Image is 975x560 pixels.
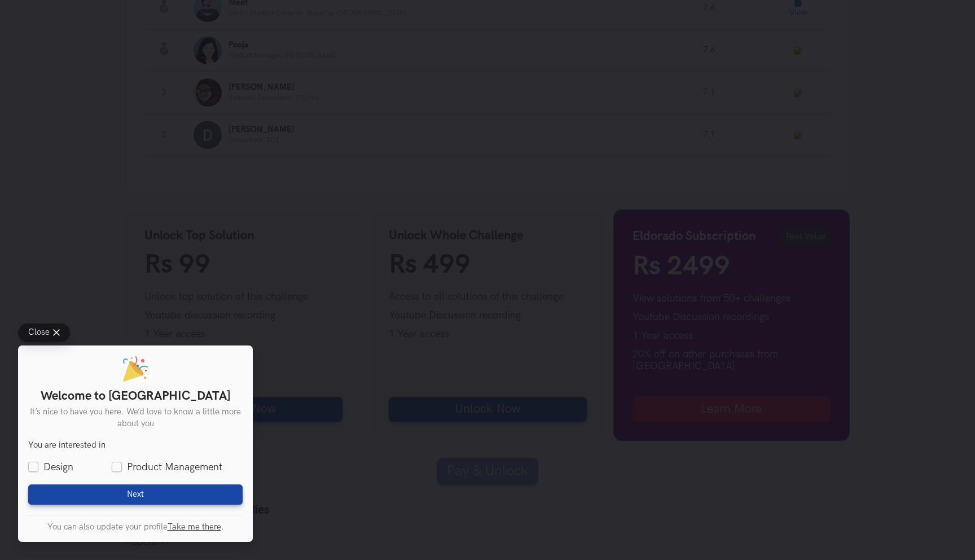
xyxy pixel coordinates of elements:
button: Close [18,323,70,342]
a: Take me there [168,522,221,532]
label: Design [28,460,73,474]
p: It’s nice to have you here. We’d love to know a little more about you [28,406,243,430]
legend: You are interested in [28,440,106,450]
button: Next [28,484,243,505]
p: You can also update your profile . [28,522,243,532]
span: Next [127,489,144,500]
label: Product Management [112,460,222,474]
h1: Welcome to [GEOGRAPHIC_DATA] [28,389,243,404]
span: Close [28,329,50,337]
